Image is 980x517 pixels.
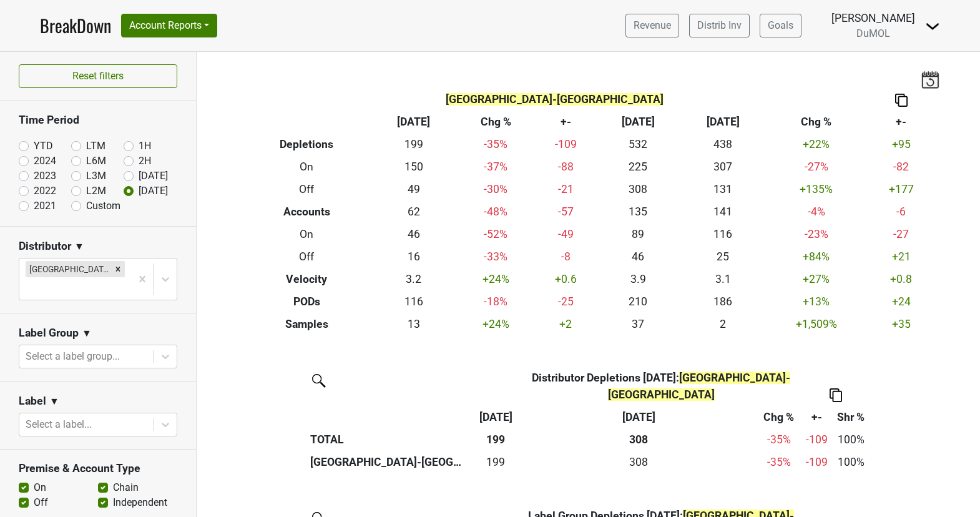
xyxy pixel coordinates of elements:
[536,245,596,268] td: -8
[139,184,168,199] label: [DATE]
[371,201,456,224] td: 62
[371,179,456,201] td: 49
[111,261,125,277] div: Remove Monterey-CA
[680,111,765,134] th: [DATE]
[471,428,521,451] th: 199
[82,326,92,341] span: ▼
[765,313,868,335] td: +1,509 %
[242,156,371,179] th: On
[536,179,596,201] td: -21
[139,154,151,169] label: 2H
[308,451,471,473] th: [GEOGRAPHIC_DATA]-[GEOGRAPHIC_DATA]
[765,290,868,313] td: +13 %
[521,367,801,405] th: Distributor Depletions [DATE] :
[113,480,139,495] label: Chain
[456,224,536,246] td: -52 %
[625,14,679,37] a: Revenue
[456,201,536,224] td: -48 %
[19,462,177,475] h3: Premise & Account Type
[868,111,935,134] th: +-
[757,406,801,428] th: Chg %: activate to sort column ascending
[139,169,168,184] label: [DATE]
[767,433,791,446] span: -35%
[536,201,596,224] td: -57
[921,71,939,88] img: last_updated_date
[895,94,908,107] img: Copy to clipboard
[689,14,750,37] a: Distrib Inv
[456,156,536,179] td: -37 %
[765,111,868,134] th: Chg %
[680,201,765,224] td: 141
[595,268,680,290] td: 3.9
[765,156,868,179] td: -27 %
[595,290,680,313] td: 210
[474,454,518,470] div: 199
[521,406,757,428] th: Aug '24: activate to sort column ascending
[680,268,765,290] td: 3.1
[536,111,596,134] th: +-
[868,290,935,313] td: +24
[536,156,596,179] td: -88
[34,154,56,169] label: 2024
[19,327,79,340] h3: Label Group
[121,14,217,37] button: Account Reports
[868,134,935,156] td: +95
[831,10,915,26] div: [PERSON_NAME]
[456,290,536,313] td: -18 %
[868,268,935,290] td: +0.8
[801,406,832,428] th: +-: activate to sort column ascending
[765,224,868,246] td: -23 %
[536,224,596,246] td: -49
[446,93,664,106] span: [GEOGRAPHIC_DATA]-[GEOGRAPHIC_DATA]
[34,495,48,510] label: Off
[242,268,371,290] th: Velocity
[868,179,935,201] td: +177
[680,134,765,156] td: 438
[831,406,870,428] th: Shr %: activate to sort column ascending
[19,114,177,127] h3: Time Period
[757,451,801,473] td: -35 %
[680,224,765,246] td: 116
[521,428,757,451] th: 308
[524,454,753,470] div: 308
[86,184,106,199] label: L2M
[371,111,456,134] th: [DATE]
[242,290,371,313] th: PODs
[536,134,596,156] td: -109
[680,313,765,335] td: 2
[765,245,868,268] td: +84 %
[308,428,471,451] th: TOTAL
[595,245,680,268] td: 46
[925,19,940,34] img: Dropdown Menu
[521,451,757,473] th: 307.832
[680,179,765,201] td: 131
[456,245,536,268] td: -33 %
[86,154,106,169] label: L6M
[456,268,536,290] td: +24 %
[34,169,56,184] label: 2023
[830,388,842,401] img: Copy to clipboard
[765,268,868,290] td: +27 %
[371,224,456,246] td: 46
[595,111,680,134] th: [DATE]
[536,313,596,335] td: +2
[536,268,596,290] td: +0.6
[831,428,870,451] td: 100%
[242,201,371,224] th: Accounts
[308,406,471,428] th: &nbsp;: activate to sort column ascending
[471,451,521,473] td: 199
[856,27,890,39] span: DuMOL
[680,245,765,268] td: 25
[34,139,53,154] label: YTD
[805,454,829,470] div: -109
[371,313,456,335] td: 13
[680,156,765,179] td: 307
[765,134,868,156] td: +22 %
[760,14,801,37] a: Goals
[19,64,177,88] button: Reset filters
[868,156,935,179] td: -82
[242,179,371,201] th: Off
[868,245,935,268] td: +21
[595,179,680,201] td: 308
[595,156,680,179] td: 225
